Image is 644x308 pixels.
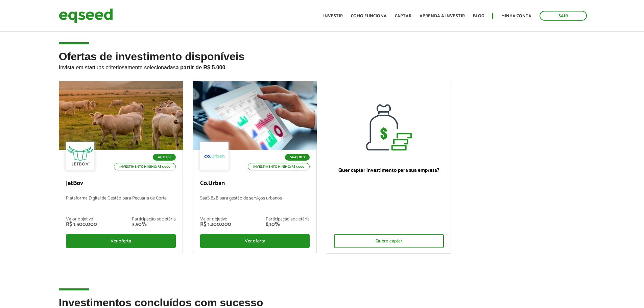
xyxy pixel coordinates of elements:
[266,222,310,227] div: 8,10%
[66,222,97,227] div: R$ 1.500.000
[132,217,176,222] div: Participação societária
[501,14,531,18] a: Minha conta
[323,14,343,18] a: Investir
[66,196,176,210] p: Plataforma Digital de Gestão para Pecuária de Corte
[266,217,310,222] div: Participação societária
[114,163,176,170] p: Investimento mínimo: R$ 5.000
[420,14,465,18] a: Aprenda a investir
[351,14,387,18] a: Como funciona
[327,81,451,254] a: Quer captar investimento para sua empresa? Quero captar
[153,154,176,161] p: Agtech
[248,163,310,170] p: Investimento mínimo: R$ 5.000
[473,14,484,18] a: Blog
[200,234,310,248] div: Ver oferta
[66,234,176,248] div: Ver oferta
[540,11,587,21] a: Sair
[395,14,411,18] a: Captar
[334,167,444,173] p: Quer captar investimento para sua empresa?
[66,217,97,222] div: Valor objetivo
[66,180,176,187] p: JetBov
[200,180,310,187] p: Co.Urban
[200,217,231,222] div: Valor objetivo
[176,65,225,70] strong: a partir de R$ 5.000
[59,51,586,81] h2: Ofertas de investimento disponíveis
[59,7,113,25] img: EqSeed
[132,222,176,227] div: 3,50%
[334,234,444,248] div: Quero captar
[285,154,310,161] p: SaaS B2B
[200,222,231,227] div: R$ 1.200.000
[59,63,586,71] p: Invista em startups criteriosamente selecionadas
[200,196,310,210] p: SaaS B2B para gestão de serviços urbanos
[59,81,183,253] a: Agtech Investimento mínimo: R$ 5.000 JetBov Plataforma Digital de Gestão para Pecuária de Corte V...
[193,81,317,253] a: SaaS B2B Investimento mínimo: R$ 5.000 Co.Urban SaaS B2B para gestão de serviços urbanos Valor ob...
